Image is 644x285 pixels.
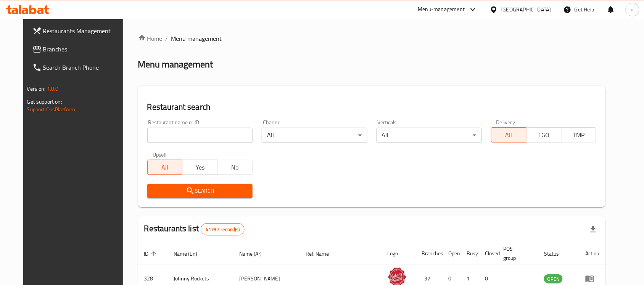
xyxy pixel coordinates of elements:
span: OPEN [544,275,563,283]
button: All [147,160,183,175]
button: Yes [182,160,217,175]
label: Upsell [153,152,167,157]
label: Delivery [496,120,515,125]
h2: Restaurant search [147,101,597,113]
span: Branches [43,45,125,54]
nav: breadcrumb [138,34,606,43]
span: Get support on: [27,97,62,107]
span: Status [544,249,569,258]
input: Search for restaurant name or ID.. [147,128,253,143]
span: Menu management [171,34,222,43]
th: Open [443,242,461,265]
span: No [221,162,250,173]
button: All [491,127,526,142]
th: Branches [416,242,443,265]
div: OPEN [544,274,563,283]
a: Restaurants Management [26,22,131,40]
span: Version: [27,84,46,94]
a: Home [138,34,163,43]
span: Yes [185,162,214,173]
span: Restaurants Management [43,26,125,35]
button: No [217,160,253,175]
th: Action [579,242,605,265]
div: Menu-management [418,5,465,14]
button: Search [147,184,253,198]
div: All [377,128,482,143]
div: Menu [585,274,599,283]
li: / [166,34,168,43]
button: TGO [526,127,562,142]
span: Name (En) [174,249,208,258]
div: Export file [584,220,602,239]
span: ID [144,249,159,258]
div: Total records count [201,223,245,235]
span: 41797 record(s) [201,226,244,233]
button: TMP [561,127,597,142]
th: Closed [479,242,497,265]
a: Search Branch Phone [26,58,131,77]
span: TMP [565,130,594,141]
span: Ref. Name [306,249,339,258]
span: TGO [530,130,559,141]
span: Search [153,186,246,196]
span: Name (Ar) [239,249,272,258]
span: All [494,130,523,141]
th: Busy [461,242,479,265]
span: n [631,5,634,14]
a: Branches [26,40,131,58]
h2: Restaurants list [144,223,245,235]
a: Support.OpsPlatform [27,104,76,114]
div: [GEOGRAPHIC_DATA] [501,5,551,14]
span: 1.0.0 [47,84,59,94]
th: Logo [382,242,416,265]
span: POS group [504,244,529,263]
h2: Menu management [138,58,213,70]
div: All [262,128,367,143]
span: All [151,162,180,173]
span: Search Branch Phone [43,63,125,72]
